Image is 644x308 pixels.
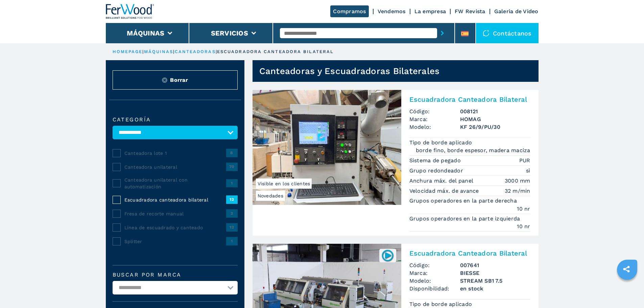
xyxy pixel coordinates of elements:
p: Grupo redondeador [409,167,465,174]
span: Modelo: [409,123,460,131]
button: Servicios [211,29,248,37]
a: HOMEPAGE [113,49,143,54]
span: Visible en los clientes [256,179,312,189]
a: Compramos [330,5,368,17]
a: Galeria de Video [494,8,539,15]
p: Velocidad máx. de avance [409,187,481,195]
img: 007641 [381,249,394,262]
span: 12 [226,223,238,231]
span: 12 [226,195,238,204]
p: Anchura máx. del panel [409,177,475,185]
button: ResetBorrar [113,70,238,90]
span: Fresa de recorte manual [124,210,226,217]
img: Escuadradora Canteadora Bilateral HOMAG KF 26/9/PU/30 [253,90,401,205]
span: Marca: [409,115,460,123]
em: 3000 mm [505,177,530,185]
a: sharethis [618,261,635,278]
span: en stock [460,285,530,292]
span: Código: [409,261,460,269]
span: Marca: [409,269,460,277]
span: Canteadora unilateral con automatización [124,176,226,190]
em: 10 nr [517,205,530,213]
span: 1 [226,179,238,187]
a: FW Revista [455,8,485,15]
label: categoría [113,117,238,122]
div: Contáctanos [476,23,539,43]
h3: HOMAG [460,115,530,123]
span: Borrar [170,76,188,84]
p: Tipo de borde aplicado [409,301,474,308]
span: Novedades [256,191,285,201]
span: Modelo: [409,277,460,285]
h3: 008121 [460,108,530,115]
p: Tipo de borde aplicado [409,139,474,146]
a: canteadoras [175,49,216,54]
img: Contáctanos [483,30,490,37]
em: borde fino, borde espesor, madera maciza [416,146,530,154]
p: Grupos operadores en la parte derecha [409,197,519,205]
h3: KF 26/9/PU/30 [460,123,530,131]
span: Línea de escuadrado y canteado [124,224,226,231]
span: 70 [226,163,238,171]
span: Escuadradora canteadora bilateral [124,196,226,203]
button: Máquinas [127,29,164,37]
img: Ferwood [106,4,154,19]
iframe: Chat [615,278,639,303]
em: PUR [519,157,530,164]
h3: STREAM SB1 7.5 [460,277,530,285]
span: Canteadora lote 1 [124,150,226,157]
h1: Canteadoras y Escuadradoras Bilaterales [259,66,440,76]
em: sì [526,167,530,174]
span: | [173,49,174,54]
h2: Escuadradora Canteadora Bilateral [409,95,530,103]
em: 32 m/min [505,187,530,195]
span: Código: [409,108,460,115]
p: escuadradora canteadora bilateral [217,49,334,55]
p: Sistema de pegado [409,157,463,164]
a: Escuadradora Canteadora Bilateral HOMAG KF 26/9/PU/30NovedadesVisible en los clientesEscuadradora... [253,90,539,236]
span: | [142,49,144,54]
label: Buscar por marca [113,272,238,278]
a: La empresa [414,8,446,15]
a: máquinas [144,49,173,54]
span: Disponibilidad: [409,285,460,292]
h2: Escuadradora Canteadora Bilateral [409,249,530,257]
h3: 007641 [460,261,530,269]
span: Canteadora unilateral [124,164,226,170]
span: Splitter [124,238,226,245]
span: 8 [226,149,238,157]
img: Reset [162,77,167,83]
span: | [216,49,217,54]
h3: BIESSE [460,269,530,277]
p: Grupos operadores en la parte izquierda [409,215,522,222]
em: 10 nr [517,222,530,230]
button: submit-button [437,25,448,41]
span: 2 [226,209,238,217]
a: Vendemos [378,8,406,15]
span: 1 [226,237,238,245]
